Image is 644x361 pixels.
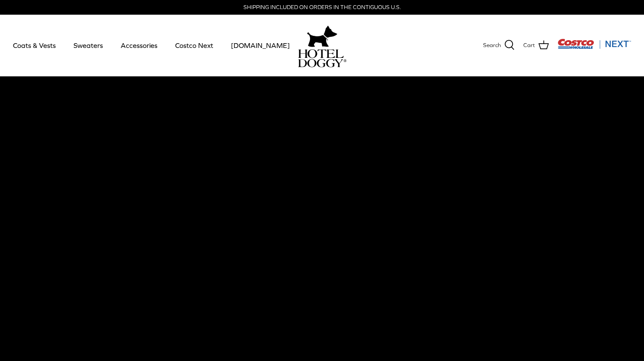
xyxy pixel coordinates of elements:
[223,31,298,60] a: [DOMAIN_NAME]
[523,40,549,51] a: Cart
[113,31,165,60] a: Accessories
[167,31,221,60] a: Costco Next
[523,41,535,50] span: Cart
[483,41,501,50] span: Search
[66,31,111,60] a: Sweaters
[557,44,631,51] a: Visit Costco Next
[298,49,346,67] img: hoteldoggycom
[307,23,337,49] img: hoteldoggy.com
[557,38,631,49] img: Costco Next
[298,23,346,67] a: hoteldoggy.com hoteldoggycom
[483,40,515,51] a: Search
[5,31,64,60] a: Coats & Vests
